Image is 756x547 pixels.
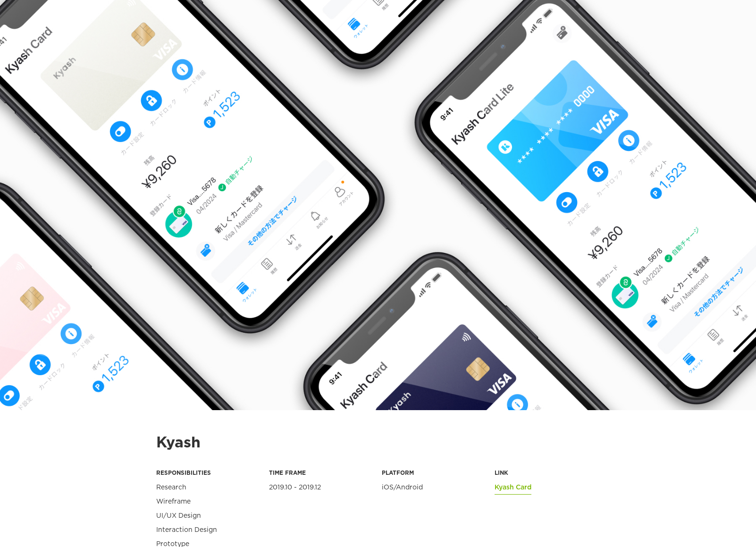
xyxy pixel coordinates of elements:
h3: time frame [269,466,374,480]
h3: Link [495,466,600,480]
h2: Kyash [156,434,374,451]
strong: Responsibilities [156,469,211,476]
div: iOS/Android [382,480,487,494]
a: Kyash Card [495,480,531,495]
h3: Platform [382,466,487,480]
div: 2019.10 - 2019.12 [269,480,374,494]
